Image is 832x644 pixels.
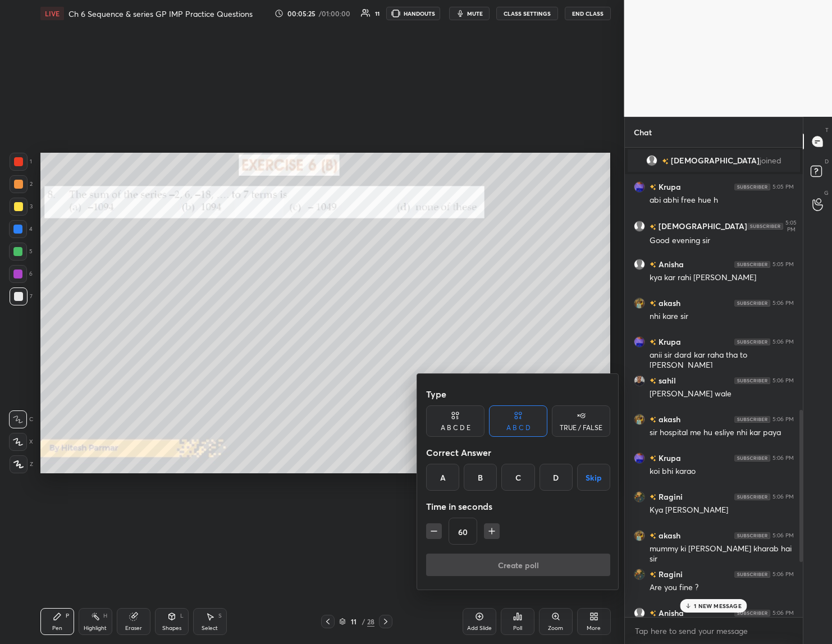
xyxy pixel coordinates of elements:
div: B [464,464,497,491]
div: C [501,464,534,491]
div: Time in seconds [426,495,610,518]
div: D [540,464,573,491]
div: TRUE / FALSE [560,424,602,431]
div: Type [426,383,610,405]
div: Correct Answer [426,441,610,464]
div: A [426,464,459,491]
button: Skip [577,464,610,491]
div: A B C D [506,424,531,431]
div: A B C D E [441,424,470,431]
